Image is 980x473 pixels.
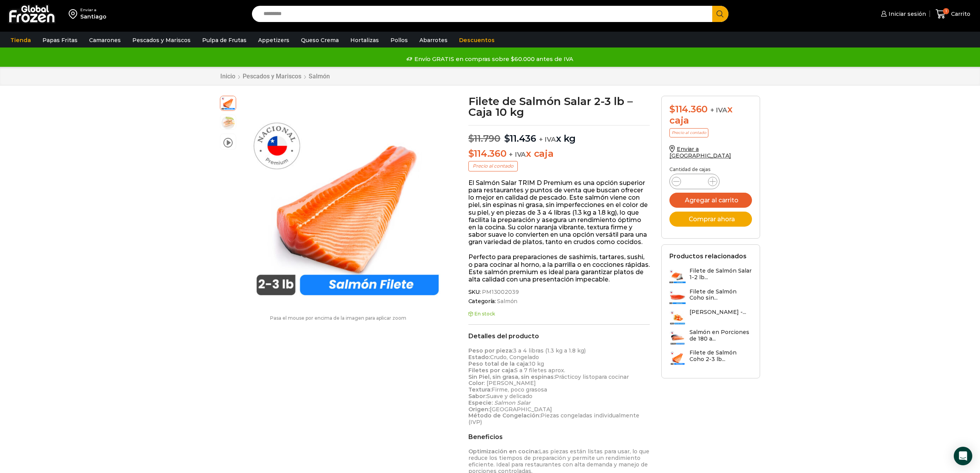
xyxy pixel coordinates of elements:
span: o [591,373,595,380]
button: Search button [712,6,728,22]
span: PM13002039 [481,289,519,295]
strong: Optimización en cocina: [468,448,539,455]
div: x caja [669,104,752,126]
h1: Filete de Salmón Salar 2-3 lb – Caja 10 kg [468,96,650,117]
bdi: 11.790 [468,133,500,144]
span: SKU: [468,289,650,295]
p: El Salmón Salar TRIM D Premium es una opción superior para restaurantes y puntos de venta que bus... [468,179,650,246]
span: $ [468,133,474,144]
span: + IVA [539,136,556,143]
span: 1 [943,8,949,14]
span: + IVA [509,151,526,158]
p: Pasa el mouse por encima de la imagen para aplicar zoom [220,315,457,321]
strong: Sabor: [468,393,487,400]
a: Papas Fritas [39,33,81,47]
div: Enviar a [80,7,106,13]
strong: Peso por pieza: [468,347,513,354]
bdi: 11.436 [504,133,536,144]
div: Santiago [80,13,106,20]
a: Camarones [85,33,125,47]
strong: Filetes por caja: [468,367,515,374]
a: Queso Crema [297,33,343,47]
strong: Sin Piel, sin grasa, sin espinas: [468,373,555,380]
strong: Método de Congelación: [468,412,541,419]
a: Hortalizas [346,33,383,47]
span: $ [468,148,474,159]
span: plato-salmon [220,115,236,131]
a: Filete de Salmón Coho sin... [669,288,752,305]
strong: Origen: [468,406,490,413]
strong: Especie: [468,399,493,406]
bdi: 114.360 [468,148,507,159]
h2: Productos relacionados [669,253,747,260]
a: Filete de Salmón Coho 2-3 lb... [669,349,752,366]
p: Cantidad de cajas [669,167,752,172]
h3: Filete de Salmón Salar 1-2 lb... [689,268,752,281]
a: Abarrotes [416,33,451,47]
a: Appetizers [254,33,293,47]
a: Inicio [220,73,236,80]
p: x kg [468,125,650,144]
a: Salmón [308,73,330,80]
a: 1 Carrito [934,5,972,23]
a: Filete de Salmón Salar 1-2 lb... [669,268,752,284]
p: En stock [468,311,650,317]
strong: Textura: [468,386,492,393]
a: Enviar a [GEOGRAPHIC_DATA] [669,146,731,159]
nav: Breadcrumb [220,73,330,80]
div: Open Intercom Messenger [954,447,972,465]
a: Salmón en Porciones de 180 a... [669,329,752,346]
h3: Filete de Salmón Coho sin... [689,288,752,302]
em: Salmon Salar [494,399,531,406]
span: Categoría: [468,298,650,305]
a: Pescados y Mariscos [242,73,302,80]
span: salmon-2-3 [220,95,236,110]
a: Pollos [387,33,412,47]
h2: Beneficios [468,433,650,441]
strong: Estado: [468,354,490,361]
span: Práctic [555,373,574,380]
a: Salmón [496,298,517,305]
h3: Salmón en Porciones de 180 a... [689,329,752,342]
bdi: 114.360 [669,103,708,115]
p: 3 a 4 libras (1.3 kg a 1.8 kg) Crudo, Congelado 10 kg 5 a 7 filetes aprox. : [PERSON_NAME] Firme,... [468,348,650,426]
button: Comprar ahora [669,212,752,227]
span: o [574,373,578,380]
a: Pulpa de Frutas [198,33,250,47]
strong: Color [468,380,484,387]
img: address-field-icon.svg [69,7,80,20]
a: Pescados y Mariscos [128,33,194,47]
p: Perfecto para preparaciones de sashimis, tartares, sushi, o para cocinar al horno, a la parrilla ... [468,253,650,283]
span: Iniciar sesión [887,10,926,18]
a: Descuentos [455,33,498,47]
h3: Filete de Salmón Coho 2-3 lb... [689,349,752,363]
span: o [612,373,615,380]
span: cinar [615,373,629,380]
span: $ [504,133,510,144]
p: x caja [468,148,650,159]
span: para c [595,373,612,380]
span: + IVA [710,106,727,114]
strong: Peso total de la caja: [468,360,529,367]
span: y list [578,373,591,380]
a: [PERSON_NAME] -... [669,309,746,325]
p: Precio al contado [669,128,708,137]
input: Product quantity [687,176,702,187]
span: $ [669,103,675,115]
button: Agregar al carrito [669,193,752,208]
h2: Detalles del producto [468,332,650,340]
a: Iniciar sesión [879,6,926,22]
h3: [PERSON_NAME] -... [689,309,746,315]
span: Carrito [949,10,970,18]
p: Precio al contado [468,161,518,171]
a: Tienda [7,33,35,47]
